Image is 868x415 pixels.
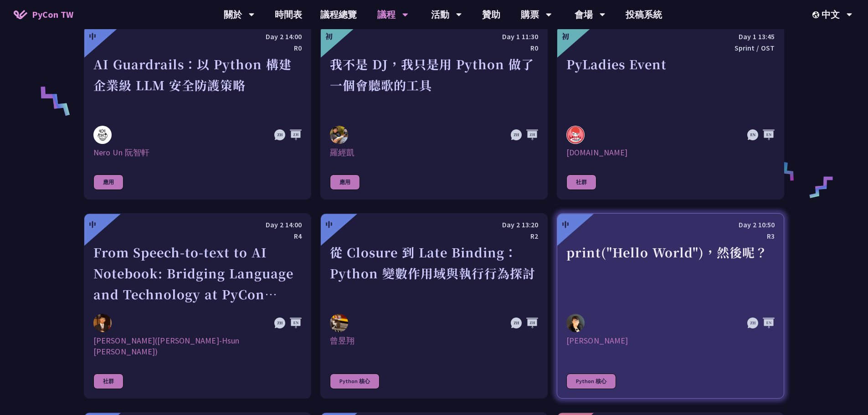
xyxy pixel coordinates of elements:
div: 羅經凱 [330,147,538,158]
a: 中 Day 2 14:00 R4 From Speech-to-text to AI Notebook: Bridging Language and Technology at PyCon [G... [84,213,311,399]
div: [DOMAIN_NAME] [566,147,775,158]
div: 曾昱翔 [330,335,538,357]
a: PyCon TW [5,3,82,26]
a: 中 Day 2 14:00 R0 AI Guardrails：以 Python 構建企業級 LLM 安全防護策略 Nero Un 阮智軒 Nero Un 阮智軒 應用 [84,25,311,200]
div: 應用 [330,174,360,190]
div: 社群 [566,174,596,190]
div: R2 [330,231,538,242]
div: R0 [330,42,538,54]
div: print("Hello World")，然後呢？ [566,242,775,305]
div: 中 [562,219,569,230]
a: 中 Day 2 13:20 R2 從 Closure 到 Late Binding：Python 變數作用域與執行行為探討 曾昱翔 曾昱翔 Python 核心 [320,213,548,399]
img: 羅經凱 [330,126,348,144]
span: PyCon TW [32,8,73,21]
div: Python 核心 [330,374,380,389]
div: Python 核心 [566,374,616,389]
div: Sprint / OST [566,42,775,54]
div: 初 [562,31,569,42]
div: [PERSON_NAME] [566,335,775,357]
div: PyLadies Event [566,54,775,117]
div: R4 [93,231,302,242]
div: Day 2 13:20 [330,219,538,231]
div: 我不是 DJ，我只是用 Python 做了一個會聽歌的工具 [330,54,538,117]
img: pyladies.tw [566,126,585,144]
img: Locale Icon [812,11,822,18]
div: 應用 [93,174,123,190]
div: Day 2 14:00 [93,31,302,42]
div: Day 2 14:00 [93,219,302,231]
div: [PERSON_NAME]([PERSON_NAME]-Hsun [PERSON_NAME]) [93,335,302,357]
div: 中 [89,219,96,230]
img: 曾昱翔 [330,314,348,332]
img: Nero Un 阮智軒 [93,126,112,144]
div: 初 [325,31,333,42]
div: 中 [325,219,333,230]
a: 中 Day 2 10:50 R3 print("Hello World")，然後呢？ 高見龍 [PERSON_NAME] Python 核心 [557,213,784,399]
div: R0 [93,42,302,54]
div: From Speech-to-text to AI Notebook: Bridging Language and Technology at PyCon [GEOGRAPHIC_DATA] [93,242,302,305]
div: 中 [89,31,96,42]
a: 初 Day 1 13:45 Sprint / OST PyLadies Event pyladies.tw [DOMAIN_NAME] 社群 [557,25,784,200]
div: Nero Un 阮智軒 [93,147,302,158]
img: Home icon of PyCon TW 2025 [14,10,27,19]
div: Day 2 10:50 [566,219,775,231]
div: Day 1 13:45 [566,31,775,42]
div: 從 Closure 到 Late Binding：Python 變數作用域與執行行為探討 [330,242,538,305]
div: AI Guardrails：以 Python 構建企業級 LLM 安全防護策略 [93,54,302,117]
div: Day 1 11:30 [330,31,538,42]
img: 李昱勳 (Yu-Hsun Lee) [93,314,112,332]
img: 高見龍 [566,314,585,332]
a: 初 Day 1 11:30 R0 我不是 DJ，我只是用 Python 做了一個會聽歌的工具 羅經凱 羅經凱 應用 [320,25,548,200]
div: R3 [566,231,775,242]
div: 社群 [93,374,123,389]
